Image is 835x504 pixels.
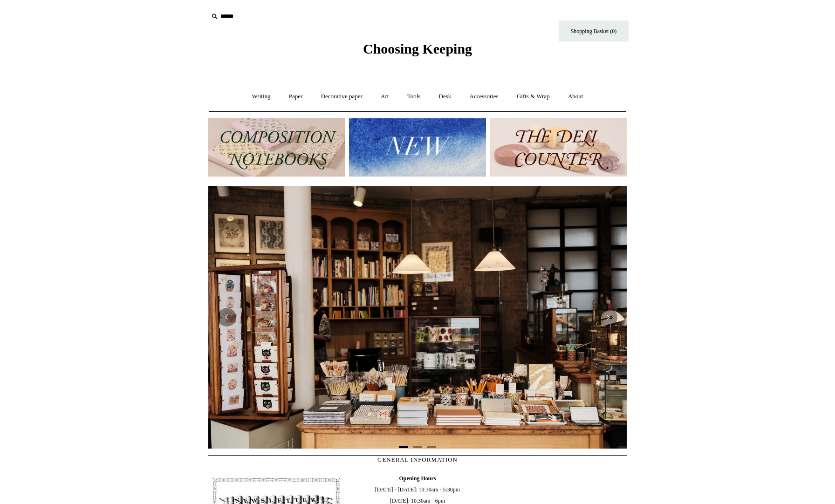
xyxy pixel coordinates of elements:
a: Art [372,84,397,109]
a: Accessories [461,84,507,109]
a: Gifts & Wrap [508,84,558,109]
img: 20250131 INSIDE OF THE SHOP.jpg__PID:b9484a69-a10a-4bde-9e8d-1408d3d5e6ad [208,186,627,449]
a: Decorative paper [313,84,371,109]
button: Page 1 [399,446,408,448]
span: GENERAL INFORMATION [377,456,458,463]
a: Shopping Basket (0) [559,20,629,41]
a: Desk [431,84,460,109]
img: 202302 Composition ledgers.jpg__PID:69722ee6-fa44-49dd-a067-31375e5d54ec [208,118,345,177]
b: Opening Hours [399,475,436,482]
a: Paper [281,84,311,109]
button: Next [599,308,617,327]
a: About [560,84,592,109]
a: Tools [399,84,429,109]
button: Page 2 [413,446,422,448]
img: New.jpg__PID:f73bdf93-380a-4a35-bcfe-7823039498e1 [349,118,486,177]
span: Choosing Keeping [363,41,472,56]
img: The Deli Counter [490,118,627,177]
a: Writing [244,84,279,109]
button: Previous [218,308,236,327]
button: Page 3 [427,446,436,448]
a: Choosing Keeping [363,48,472,55]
